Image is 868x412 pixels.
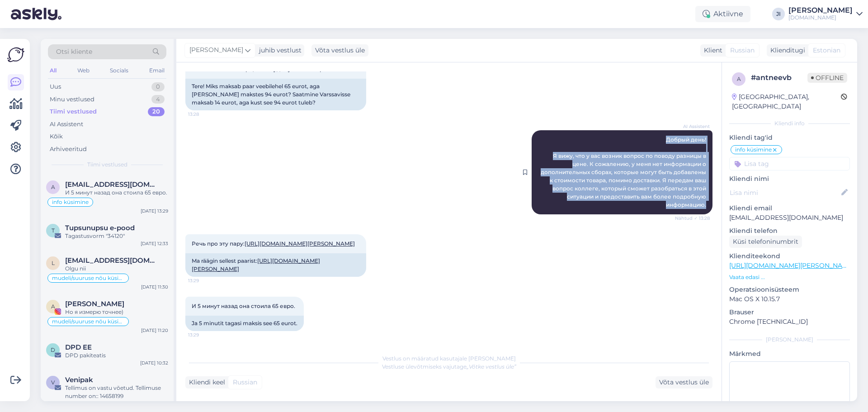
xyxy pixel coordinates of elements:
[52,199,89,205] span: info küsimine
[729,336,850,344] div: [PERSON_NAME]
[382,355,516,362] span: Vestlus on määratud kasutajale [PERSON_NAME]
[729,308,850,317] p: Brauser
[65,308,168,316] div: Но я измерю точнее)
[729,261,854,270] a: [URL][DOMAIN_NAME][PERSON_NAME]
[65,384,168,400] div: Tellimus on vastu võetud. Tellimuse number on:: 14658199
[695,6,750,22] div: Aktiivne
[185,79,366,110] div: Tere! Miks maksab paar veebilehel 65 eurot, aga [PERSON_NAME] makstes 94 eurot? Saatmine Varssavi...
[151,82,165,91] div: 0
[7,46,24,63] img: Askly Logo
[52,275,124,281] span: mudeli/suuruse nõu küsimine
[730,46,755,55] span: Russian
[189,45,243,55] span: [PERSON_NAME]
[656,376,712,388] div: Võta vestlus üle
[185,378,225,387] div: Kliendi keel
[188,277,222,284] span: 13:29
[65,232,168,240] div: Tagastusvorm "34120"
[729,174,850,184] p: Kliendi nimi
[732,92,841,111] div: [GEOGRAPHIC_DATA], [GEOGRAPHIC_DATA]
[141,240,168,247] div: [DATE] 12:33
[772,8,785,20] div: JI
[735,147,772,152] span: info küsimine
[767,46,805,55] div: Klienditugi
[65,351,168,360] div: DPD pakiteatis
[65,256,159,265] span: liisuviilup@hotmail.com
[185,253,366,277] div: Ma räägin sellest paarist:
[700,46,722,55] div: Klient
[729,204,850,213] p: Kliendi email
[147,65,166,76] div: Email
[729,349,850,359] p: Märkmed
[192,303,295,309] span: И 5 минут назад она стоила 65 евро.
[188,331,222,338] span: 13:29
[51,303,55,310] span: A
[50,95,94,104] div: Minu vestlused
[541,136,708,208] span: Добрый день! Я вижу, что у вас возник вопрос по поводу разницы в цене. К сожалению, у меня нет ин...
[141,327,168,334] div: [DATE] 11:20
[65,300,124,308] span: Alena Rambo
[729,133,850,142] p: Kliendi tag'id
[255,46,302,55] div: juhib vestlust
[52,227,55,234] span: T
[813,46,840,55] span: Estonian
[188,111,222,118] span: 13:28
[50,132,63,141] div: Kõik
[729,273,850,281] p: Vaata edasi ...
[185,316,304,331] div: Ja 5 minutit tagasi maksis see 65 eurot.
[788,7,853,14] div: [PERSON_NAME]
[65,180,159,189] span: arinapiter77@gmail.com
[151,95,165,104] div: 4
[676,123,710,130] span: AI Assistent
[52,319,124,324] span: mudeli/suuruse nõu küsimine
[141,284,168,290] div: [DATE] 11:30
[52,260,55,266] span: l
[50,120,83,129] div: AI Assistent
[50,107,97,116] div: Tiimi vestlused
[75,65,91,76] div: Web
[148,107,165,116] div: 20
[233,378,257,387] span: Russian
[65,224,135,232] span: Tupsunupsu e-pood
[737,76,741,82] span: a
[729,119,850,128] div: Kliendi info
[807,73,847,83] span: Offline
[729,317,850,327] p: Chrome [TECHNICAL_ID]
[382,363,516,370] span: Vestluse ülevõtmiseks vajutage
[65,265,168,273] div: Olgu nii
[50,145,87,154] div: Arhiveeritud
[192,240,355,247] span: Речь про эту пару:
[51,184,55,190] span: a
[50,82,61,91] div: Uus
[675,215,710,222] span: Nähtud ✓ 13:28
[788,7,863,21] a: [PERSON_NAME][DOMAIN_NAME]
[788,14,853,21] div: [DOMAIN_NAME]
[51,346,55,353] span: D
[48,65,58,76] div: All
[56,47,92,57] span: Otsi kliente
[729,285,850,294] p: Operatsioonisüsteem
[142,400,168,407] div: [DATE] 9:39
[65,376,93,384] span: Venipak
[729,213,850,223] p: [EMAIL_ADDRESS][DOMAIN_NAME]
[65,189,168,197] div: И 5 минут назад она стоила 65 евро.
[87,161,127,169] span: Tiimi vestlused
[467,363,516,370] i: „Võtke vestlus üle”
[729,157,850,170] input: Lisa tag
[729,294,850,304] p: Mac OS X 10.15.7
[311,44,368,57] div: Võta vestlus üle
[141,208,168,214] div: [DATE] 13:29
[65,343,92,351] span: DPD EE
[729,226,850,236] p: Kliendi telefon
[729,236,802,248] div: Küsi telefoninumbrit
[51,379,55,386] span: V
[140,360,168,366] div: [DATE] 10:32
[751,72,807,83] div: # antneevb
[108,65,130,76] div: Socials
[245,240,355,247] a: [URL][DOMAIN_NAME][PERSON_NAME]
[730,188,840,198] input: Lisa nimi
[729,251,850,261] p: Klienditeekond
